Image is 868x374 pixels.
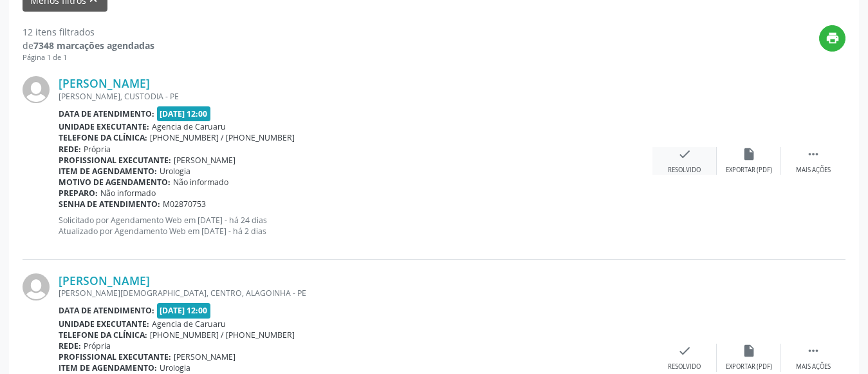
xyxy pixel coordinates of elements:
span: [PHONE_NUMBER] / [PHONE_NUMBER] [150,330,295,340]
b: Motivo de agendamento: [59,177,171,188]
b: Data de atendimento: [59,108,154,119]
span: Urologia [160,362,190,373]
span: [DATE] 12:00 [157,303,211,318]
a: [PERSON_NAME] [59,273,150,288]
span: Não informado [100,188,156,199]
i: insert_drive_file [742,344,756,358]
b: Rede: [59,340,81,351]
button: print [819,25,845,52]
div: Mais ações [796,362,831,371]
span: [PHONE_NUMBER] / [PHONE_NUMBER] [150,132,295,143]
span: Urologia [160,166,190,177]
span: Agencia de Caruaru [152,319,226,330]
img: img [23,76,50,103]
div: [PERSON_NAME][DEMOGRAPHIC_DATA], CENTRO, ALAGOINHA - PE [59,288,652,299]
div: Exportar (PDF) [726,362,772,371]
span: M02870753 [163,199,206,210]
span: [DATE] 12:00 [157,106,211,121]
b: Telefone da clínica: [59,132,147,143]
b: Data de atendimento: [59,305,154,316]
div: 12 itens filtrados [23,25,154,39]
div: de [23,39,154,52]
strong: 7348 marcações agendadas [33,39,154,52]
i: check [678,147,692,161]
b: Telefone da clínica: [59,330,147,340]
span: Não informado [173,177,228,188]
b: Unidade executante: [59,319,149,330]
span: [PERSON_NAME] [174,351,235,362]
p: Solicitado por Agendamento Web em [DATE] - há 24 dias Atualizado por Agendamento Web em [DATE] - ... [59,215,652,237]
span: Própria [84,340,111,351]
img: img [23,273,50,300]
b: Senha de atendimento: [59,199,160,210]
div: Resolvido [668,362,701,371]
span: Própria [84,144,111,155]
span: [PERSON_NAME] [174,155,235,166]
b: Item de agendamento: [59,166,157,177]
div: [PERSON_NAME], CUSTODIA - PE [59,91,652,102]
b: Item de agendamento: [59,362,157,373]
i:  [806,147,820,161]
a: [PERSON_NAME] [59,76,150,90]
i:  [806,344,820,358]
b: Profissional executante: [59,351,171,362]
i: check [678,344,692,358]
div: Mais ações [796,166,831,175]
i: print [826,31,840,45]
b: Unidade executante: [59,121,149,132]
div: Página 1 de 1 [23,52,154,63]
i: insert_drive_file [742,147,756,161]
b: Preparo: [59,188,98,199]
b: Rede: [59,144,81,155]
div: Exportar (PDF) [726,166,772,175]
b: Profissional executante: [59,155,171,166]
span: Agencia de Caruaru [152,121,226,132]
div: Resolvido [668,166,701,175]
